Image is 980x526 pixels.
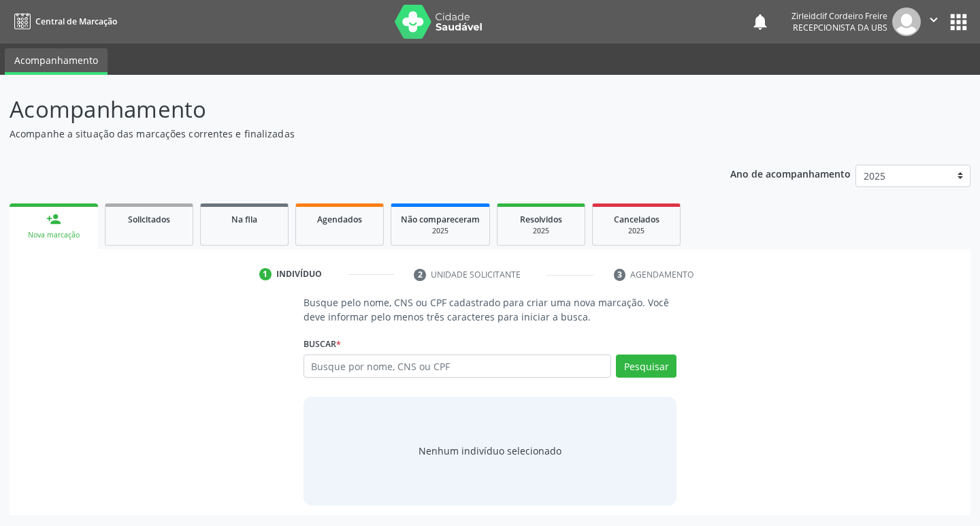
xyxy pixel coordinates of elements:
[259,268,272,280] div: 1
[419,444,561,458] div: Nenhum indivíduo selecionado
[926,12,941,27] i: 
[520,214,562,225] span: Resolvidos
[10,10,117,33] a: Central de Marcação
[616,355,676,378] button: Pesquisar
[46,212,61,227] div: person_add
[751,12,770,31] button: notifications
[317,214,362,225] span: Agendados
[304,333,341,355] label: Buscar
[921,7,947,36] button: 
[231,214,257,225] span: Na fila
[793,22,887,33] span: Recepcionista da UBS
[401,214,480,225] span: Não compareceram
[892,7,921,36] img: img
[10,127,682,141] p: Acompanhe a situação das marcações correntes e finalizadas
[128,214,170,225] span: Solicitados
[730,165,851,182] p: Ano de acompanhamento
[304,355,612,378] input: Busque por nome, CNS ou CPF
[401,226,480,236] div: 2025
[5,48,108,75] a: Acompanhamento
[602,226,670,236] div: 2025
[791,10,887,22] div: Zirleidclif Cordeiro Freire
[947,10,970,34] button: apps
[507,226,575,236] div: 2025
[35,16,117,27] span: Central de Marcação
[276,268,322,280] div: Indivíduo
[10,93,682,127] p: Acompanhamento
[614,214,659,225] span: Cancelados
[19,230,88,240] div: Nova marcação
[304,295,677,324] p: Busque pelo nome, CNS ou CPF cadastrado para criar uma nova marcação. Você deve informar pelo men...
